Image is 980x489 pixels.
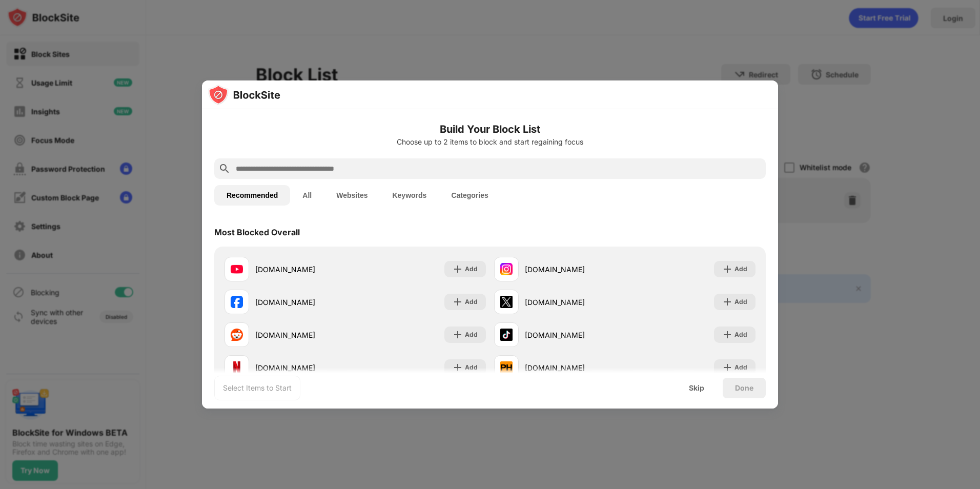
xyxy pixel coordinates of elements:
div: Add [465,264,478,274]
button: Keywords [380,185,439,206]
img: favicons [500,329,513,341]
button: Categories [439,185,500,206]
button: Websites [324,185,380,206]
div: Add [465,297,478,307]
div: Most Blocked Overall [214,227,300,237]
div: Choose up to 2 items to block and start regaining focus [214,138,766,146]
img: favicons [231,361,243,374]
div: Add [734,362,747,373]
button: Recommended [214,185,290,206]
div: Skip [689,384,704,392]
div: Add [734,330,747,340]
div: [DOMAIN_NAME] [525,264,625,275]
div: [DOMAIN_NAME] [525,297,625,308]
div: [DOMAIN_NAME] [525,362,625,373]
h6: Build Your Block List [214,121,766,137]
div: Add [465,362,478,373]
div: [DOMAIN_NAME] [255,264,355,275]
img: favicons [231,263,243,275]
div: Add [465,330,478,340]
div: Done [735,384,753,392]
div: Add [734,297,747,307]
img: favicons [231,329,243,341]
div: [DOMAIN_NAME] [255,297,355,308]
div: [DOMAIN_NAME] [525,330,625,340]
img: favicons [500,296,513,308]
img: favicons [500,361,513,374]
img: favicons [231,296,243,308]
img: favicons [500,263,513,275]
div: Add [734,264,747,274]
button: All [290,185,324,206]
div: [DOMAIN_NAME] [255,330,355,340]
div: Select Items to Start [223,383,292,393]
img: search.svg [218,162,231,175]
div: [DOMAIN_NAME] [255,362,355,373]
img: logo-blocksite.svg [208,85,280,105]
